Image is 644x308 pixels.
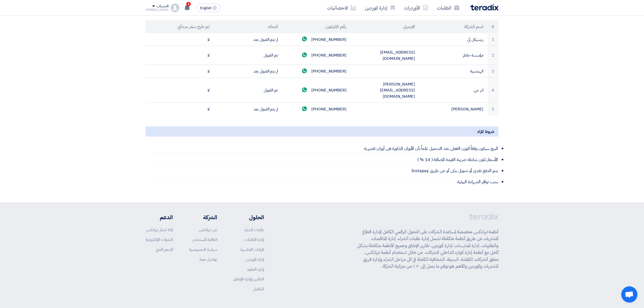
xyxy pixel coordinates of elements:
td: تم القبول [214,78,282,103]
img: Teradix logo [470,4,498,11]
li: الأسعار تكون شاملة ضريبة القيمة المضافة ( 14 % ) [151,154,498,165]
p: أنظمة تيرادكس مخصصة لمساعدة الشركات على التحول الرقمي الكامل لإدارة قطاع المشتريات عن طريق أنظمة ... [357,228,498,270]
span: English [200,6,212,10]
td: [PHONE_NUMBER] [282,65,351,78]
a: إدارة الموردين [361,1,400,14]
li: الدعم [146,213,173,221]
td: [EMAIL_ADDRESS][DOMAIN_NAME] [351,46,419,65]
button: English [197,4,220,12]
td: مؤسسة خاطر [419,46,488,65]
span: 2 [186,2,191,6]
td: لا [146,33,214,46]
td: انر جي [419,78,488,103]
a: عن تيرادكس [199,227,217,233]
td: لا [146,46,214,65]
li: الشركة [189,213,217,221]
th: الحاله [214,20,282,33]
a: الدعم الفني [156,247,173,253]
td: 4 [488,78,498,103]
td: الهندسية [419,65,488,78]
span: شروط المزاد [477,129,494,135]
td: لم يتم القبول بعد [214,65,282,78]
td: [PERSON_NAME][EMAIL_ADDRESS][DOMAIN_NAME] [351,78,419,103]
a: المزادات العكسية [240,247,264,253]
td: 3 [488,65,498,78]
td: [PHONE_NUMBER] [282,33,351,46]
td: [PERSON_NAME] [419,103,488,116]
a: سياسة الخصوصية [189,247,217,253]
td: [PHONE_NUMBER] [282,46,351,65]
div: [PERSON_NAME] [146,8,169,11]
td: 2 [488,46,498,65]
th: تم طرح سعر مبدأي [146,20,214,33]
th: # [488,20,498,33]
td: ريسيكل كي [419,33,488,46]
a: إدارة العقود [247,266,264,272]
a: الطلبات [432,1,464,14]
td: تم القبول [214,46,282,65]
a: إدارة الموردين [246,256,264,262]
td: 5 [488,103,498,116]
a: الاحصائيات [323,1,361,14]
a: إدارة الطلبات [245,237,264,243]
td: لم يتم القبول بعد [214,103,282,116]
th: الايميل [351,20,419,33]
th: رقم التليفون [282,20,351,33]
a: طلبات الشراء [244,227,264,233]
td: 1 [488,33,498,46]
a: الأوردرات [400,1,432,14]
li: الحلول [233,213,264,221]
td: لا [146,103,214,116]
a: تواصل معنا [200,256,217,262]
a: التقارير وإدارة الإنفاق [233,276,264,282]
div: الحساب [157,4,168,9]
a: اتفاقية المستخدم [193,237,217,243]
td: [PHONE_NUMBER] [282,103,351,116]
a: التكامل [253,286,264,292]
th: اسم الشركة [419,20,488,33]
img: profile_test.png [171,4,179,12]
div: Open chat [621,286,638,303]
td: لم يتم القبول بعد [214,33,282,46]
td: لا [146,78,214,103]
td: لا [146,65,214,78]
a: لماذا تختار تيرادكس [146,227,173,233]
td: [PHONE_NUMBER] [282,78,351,103]
li: يجب توافر الشهادة البيئية [151,176,498,187]
a: الندوات الإلكترونية [146,237,173,243]
li: يتم الدفع نقدى أو تحويل بنكى أو عن طريق Instapay [151,165,498,176]
li: البيع سيكون وفقاً للوزن الفعلى بعد التحميل علماً بأن الأوزان المذكورة هى أوزان تقديرية [151,143,498,154]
